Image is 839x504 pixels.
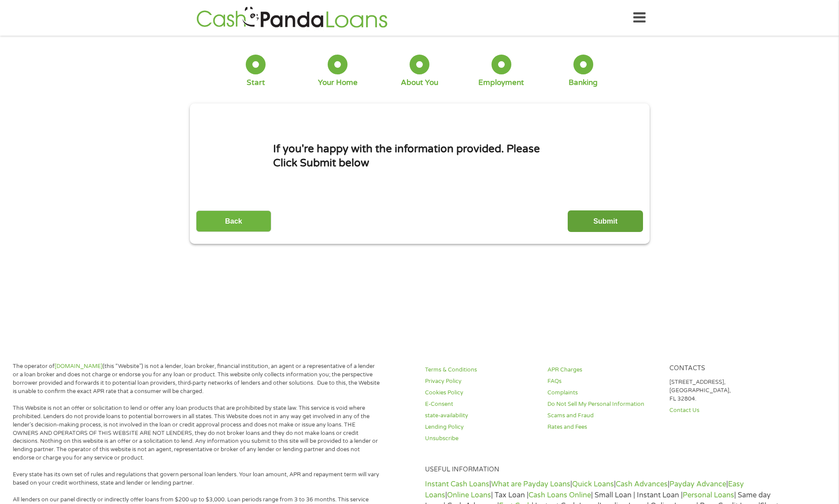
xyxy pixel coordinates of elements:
[669,480,726,489] a: Payday Advance
[13,362,380,396] p: The operator of (this “Website”) is not a lender, loan broker, financial institution, an agent or...
[425,389,537,397] a: Cookies Policy
[568,210,643,232] input: Submit
[425,466,781,474] h4: Useful Information
[13,471,380,487] p: Every state has its own set of rules and regulations that govern personal loan lenders. Your loan...
[491,480,570,489] a: What are Payday Loans
[547,412,659,420] a: Scams and Fraud
[669,378,781,403] p: [STREET_ADDRESS], [GEOGRAPHIC_DATA], FL 32804.
[529,491,591,500] a: Cash Loans Online
[401,78,438,88] div: About You
[318,78,358,88] div: Your Home
[572,480,614,489] a: Quick Loans
[425,400,537,408] a: E-Consent
[669,364,781,373] h4: Contacts
[13,404,380,462] p: This Website is not an offer or solicitation to lend or offer any loan products that are prohibit...
[478,78,524,88] div: Employment
[425,480,744,499] a: Easy Loans
[194,5,390,30] img: GetLoanNow Logo
[425,434,537,443] a: Unsubscribe
[425,423,537,431] a: Lending Policy
[569,78,598,88] div: Banking
[683,491,734,500] a: Personal Loans
[547,366,659,374] a: APR Charges
[425,366,537,374] a: Terms & Conditions
[425,412,537,420] a: state-availability
[547,423,659,431] a: Rates and Fees
[55,363,103,370] a: [DOMAIN_NAME]
[447,491,491,500] a: Online Loans
[616,480,668,489] a: Cash Advances
[425,480,489,489] a: Instant Cash Loans
[669,406,781,415] a: Contact Us
[273,142,566,170] h1: If you're happy with the information provided. Please Click Submit below
[425,377,537,386] a: Privacy Policy
[547,377,659,386] a: FAQs
[247,78,265,88] div: Start
[547,389,659,397] a: Complaints
[196,210,271,232] input: Back
[547,400,659,408] a: Do Not Sell My Personal Information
